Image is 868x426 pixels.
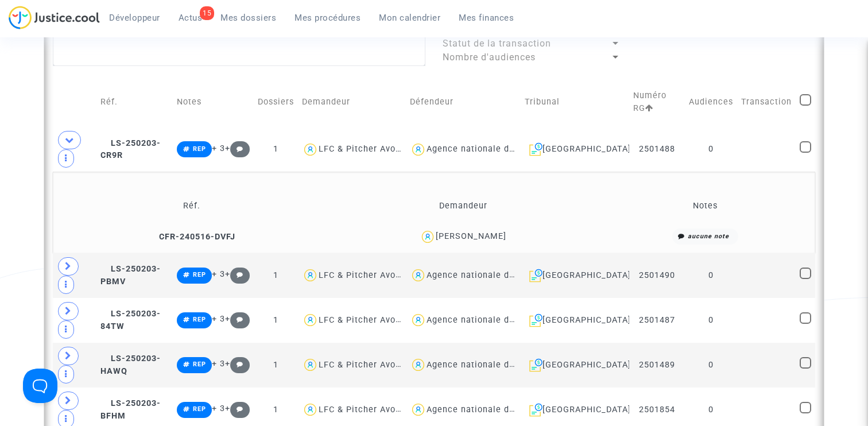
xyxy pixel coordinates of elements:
[302,267,319,284] img: icon-user.svg
[100,398,161,421] span: LS-250203-BFHM
[149,232,235,242] span: CFR-240516-DVFJ
[525,403,625,417] div: [GEOGRAPHIC_DATA]
[443,38,551,49] span: Statut de la transaction
[406,78,521,127] td: Défendeur
[525,358,625,372] div: [GEOGRAPHIC_DATA]
[427,360,553,370] div: Agence nationale de l'habitat
[370,9,449,26] a: Mon calendrier
[200,6,214,20] div: 15
[319,405,409,415] div: LFC & Pitcher Avocat
[225,144,250,153] span: +
[254,78,298,127] td: Dossiers
[427,405,553,415] div: Agence nationale de l'habitat
[220,13,276,23] span: Mes dossiers
[525,269,625,282] div: [GEOGRAPHIC_DATA]
[410,357,427,373] img: icon-user.svg
[285,9,370,26] a: Mes procédures
[254,343,298,388] td: 1
[379,13,440,23] span: Mon calendrier
[100,9,169,26] a: Développeur
[599,187,811,224] td: Notes
[254,298,298,343] td: 1
[410,312,427,328] img: icon-user.svg
[193,405,206,413] span: REP
[254,127,298,172] td: 1
[629,298,685,343] td: 2501487
[685,298,737,343] td: 0
[319,144,409,154] div: LFC & Pitcher Avocat
[211,9,285,26] a: Mes dossiers
[193,271,206,278] span: REP
[193,361,206,368] span: REP
[427,270,553,280] div: Agence nationale de l'habitat
[254,253,298,298] td: 1
[459,13,514,23] span: Mes finances
[302,401,319,418] img: icon-user.svg
[443,52,536,63] span: Nombre d'audiences
[302,357,319,373] img: icon-user.svg
[212,144,225,153] span: + 3
[525,142,625,156] div: [GEOGRAPHIC_DATA]
[629,127,685,172] td: 2501488
[436,231,506,241] div: [PERSON_NAME]
[100,309,161,331] span: LS-250203-84TW
[327,187,599,224] td: Demandeur
[57,187,327,224] td: Réf.
[529,403,542,417] img: icon-archive.svg
[100,354,161,376] span: LS-250203-HAWQ
[410,141,427,158] img: icon-user.svg
[225,404,250,413] span: +
[109,13,160,23] span: Développeur
[529,142,542,156] img: icon-archive.svg
[410,267,427,284] img: icon-user.svg
[100,264,161,286] span: LS-250203-PBMV
[302,141,319,158] img: icon-user.svg
[193,145,206,153] span: REP
[685,127,737,172] td: 0
[529,358,542,372] img: icon-archive.svg
[529,269,542,282] img: icon-archive.svg
[212,269,225,279] span: + 3
[96,78,173,127] td: Réf.
[449,9,523,26] a: Mes finances
[302,312,319,328] img: icon-user.svg
[9,6,100,29] img: jc-logo.svg
[212,314,225,324] span: + 3
[319,270,409,280] div: LFC & Pitcher Avocat
[629,343,685,388] td: 2501489
[685,253,737,298] td: 0
[298,78,406,127] td: Demandeur
[225,269,250,279] span: +
[225,359,250,369] span: +
[23,369,57,403] iframe: Help Scout Beacon - Open
[212,359,225,369] span: + 3
[319,360,409,370] div: LFC & Pitcher Avocat
[225,314,250,324] span: +
[173,78,254,127] td: Notes
[294,13,361,23] span: Mes procédures
[420,229,436,245] img: icon-user.svg
[410,401,427,418] img: icon-user.svg
[100,138,161,161] span: LS-250203-CR9R
[737,78,796,127] td: Transaction
[212,404,225,413] span: + 3
[629,253,685,298] td: 2501490
[529,313,542,327] img: icon-archive.svg
[685,78,737,127] td: Audiences
[169,9,212,26] a: 15Actus
[427,315,553,325] div: Agence nationale de l'habitat
[521,78,629,127] td: Tribunal
[179,13,203,23] span: Actus
[685,343,737,388] td: 0
[525,313,625,327] div: [GEOGRAPHIC_DATA]
[193,316,206,323] span: REP
[688,233,729,240] i: aucune note
[629,78,685,127] td: Numéro RG
[427,144,553,154] div: Agence nationale de l'habitat
[319,315,409,325] div: LFC & Pitcher Avocat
